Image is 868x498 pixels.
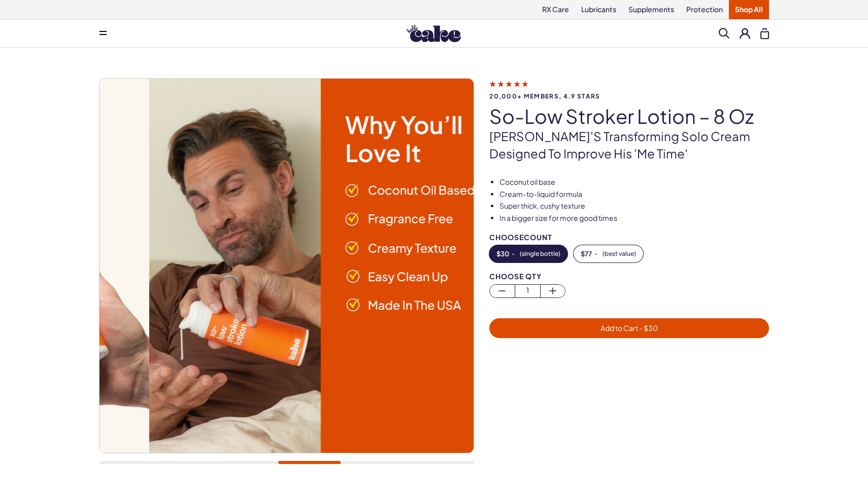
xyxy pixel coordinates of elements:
[407,25,461,42] img: Hello Cake
[638,323,658,333] span: - $ 30
[499,201,769,211] li: Super thick, cushy texture
[581,250,592,257] span: $ 77
[489,273,769,280] div: Choose Qty
[499,213,769,223] li: In a bigger size for more good times
[489,106,769,127] h1: So-Low Stroker Lotion – 8 oz
[489,245,567,262] button: -
[600,323,658,333] span: Add to Cart
[489,318,769,338] button: Add to Cart - $30
[603,250,636,257] span: ( best value )
[520,250,560,257] span: ( single bottle )
[574,245,643,262] button: -
[496,250,509,257] span: $ 30
[515,285,540,296] span: 1
[489,79,769,99] a: 20,000+ members, 4.9 stars
[489,93,769,99] span: 20,000+ members, 4.9 stars
[499,177,769,187] li: Coconut oil base
[499,189,769,200] li: Cream-to-liquid formula
[489,234,769,241] div: Choose Count
[149,79,523,453] img: So-Low Stroker Lotion – 8 oz
[489,128,769,162] p: [PERSON_NAME]'s transforming solo cream designed to improve his 'me time'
